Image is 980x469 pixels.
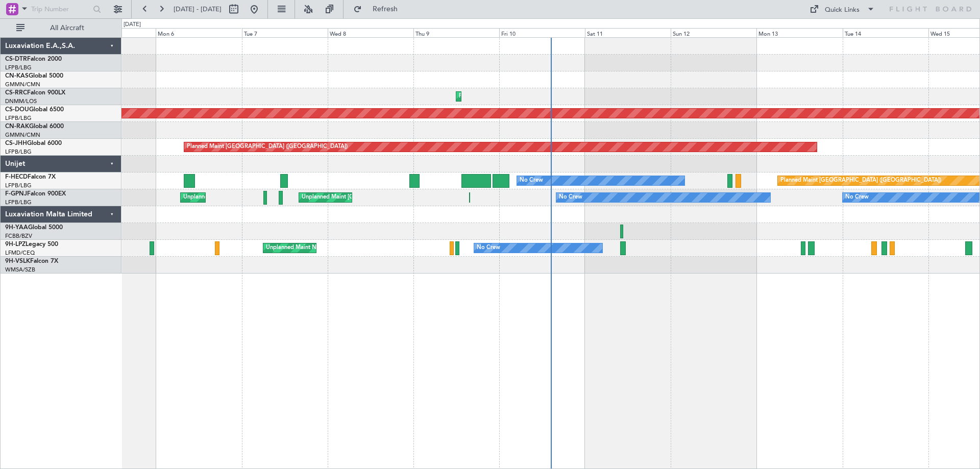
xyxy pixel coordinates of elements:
div: Planned Maint Lagos ([PERSON_NAME]) [459,89,565,104]
a: CS-JHHGlobal 6000 [5,140,62,146]
a: FCBB/BZV [5,232,32,240]
span: CS-DTR [5,56,27,62]
a: LFPB/LBG [5,199,32,206]
a: CS-RRCFalcon 900LX [5,90,65,96]
div: Tue 7 [242,28,328,37]
a: LFPB/LBG [5,114,32,122]
button: Refresh [349,1,410,17]
a: CN-RAKGlobal 6000 [5,124,64,130]
a: CN-KASGlobal 5000 [5,73,63,79]
div: Thu 9 [413,28,499,37]
button: Quick Links [804,1,880,17]
a: LFPB/LBG [5,64,32,71]
span: [DATE] - [DATE] [174,5,222,14]
div: Mon 6 [156,28,241,37]
a: DNMM/LOS [5,97,37,105]
span: 9H-YAA [5,225,28,231]
input: Trip Number [31,2,90,17]
div: No Crew [559,190,582,205]
div: Unplanned Maint Nice ([GEOGRAPHIC_DATA]) [266,240,387,256]
div: Fri 10 [499,28,585,37]
span: 9H-LPZ [5,241,26,248]
div: Wed 8 [328,28,413,37]
span: All Aircraft [27,24,108,32]
div: [DATE] [124,20,141,29]
div: Planned Maint [GEOGRAPHIC_DATA] ([GEOGRAPHIC_DATA]) [187,139,348,155]
span: F-HECD [5,174,28,180]
span: F-GPNJ [5,191,27,197]
a: CS-DOUGlobal 6500 [5,107,64,113]
a: GMMN/CMN [5,131,40,139]
span: CN-KAS [5,73,29,79]
a: CS-DTRFalcon 2000 [5,56,62,62]
a: LFPB/LBG [5,182,32,189]
span: 9H-VSLK [5,258,30,264]
div: Sat 11 [585,28,671,37]
span: CS-DOU [5,107,29,113]
span: CS-JHH [5,140,27,146]
div: Unplanned Maint [GEOGRAPHIC_DATA] ([GEOGRAPHIC_DATA]) [183,190,351,205]
div: No Crew [477,240,500,256]
a: LFMD/CEQ [5,249,35,257]
span: CN-RAK [5,124,29,130]
a: GMMN/CMN [5,81,40,88]
div: Unplanned Maint [GEOGRAPHIC_DATA] ([GEOGRAPHIC_DATA]) [302,190,470,205]
a: 9H-VSLKFalcon 7X [5,258,58,264]
a: 9H-LPZLegacy 500 [5,241,58,248]
div: Planned Maint [GEOGRAPHIC_DATA] ([GEOGRAPHIC_DATA]) [780,173,941,188]
div: Sun 12 [671,28,756,37]
div: No Crew [520,173,543,188]
span: Refresh [364,6,407,13]
a: 9H-YAAGlobal 5000 [5,225,63,231]
a: F-GPNJFalcon 900EX [5,191,66,197]
div: Mon 13 [756,28,842,37]
span: CS-RRC [5,90,27,96]
a: LFPB/LBG [5,148,32,156]
div: Tue 14 [843,28,928,37]
button: All Aircraft [11,20,111,36]
a: WMSA/SZB [5,266,35,274]
div: Quick Links [825,5,860,15]
div: No Crew [845,190,869,205]
a: F-HECDFalcon 7X [5,174,56,180]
